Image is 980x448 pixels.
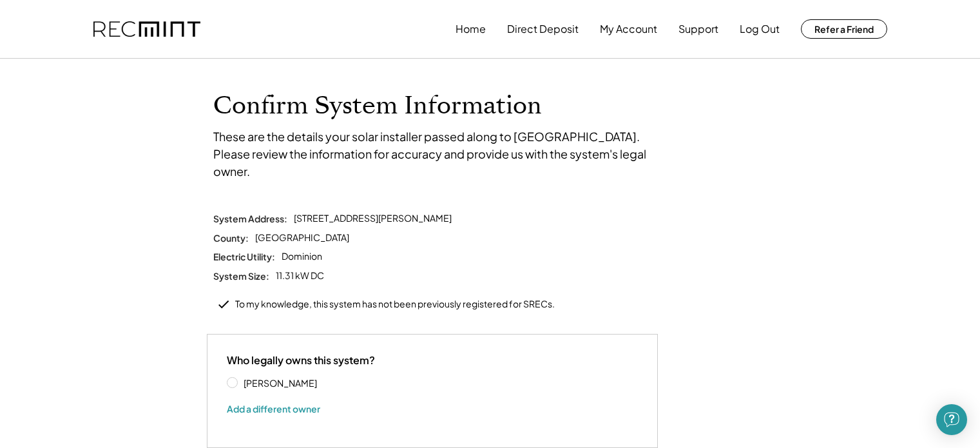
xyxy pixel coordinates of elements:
h1: Confirm System Information [213,91,767,121]
div: [GEOGRAPHIC_DATA] [255,231,349,244]
button: My Account [600,16,657,42]
button: Support [678,16,718,42]
button: Direct Deposit [507,16,579,42]
img: recmint-logotype%403x.png [93,21,200,37]
div: To my knowledge, this system has not been previously registered for SRECs. [235,298,555,311]
button: Refer a Friend [801,19,887,39]
div: Who legally owns this system? [227,354,375,367]
label: [PERSON_NAME] [240,378,356,387]
div: Dominion [282,250,322,263]
div: 11.31 kW DC [276,269,324,282]
div: System Size: [213,270,269,282]
div: County: [213,232,249,244]
div: Open Intercom Messenger [936,404,967,435]
button: Log Out [740,16,780,42]
button: Add a different owner [227,399,320,418]
div: [STREET_ADDRESS][PERSON_NAME] [294,212,452,225]
div: System Address: [213,213,287,224]
div: Electric Utility: [213,251,275,262]
button: Home [456,16,486,42]
div: These are the details your solar installer passed along to [GEOGRAPHIC_DATA]. Please review the i... [213,128,664,180]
